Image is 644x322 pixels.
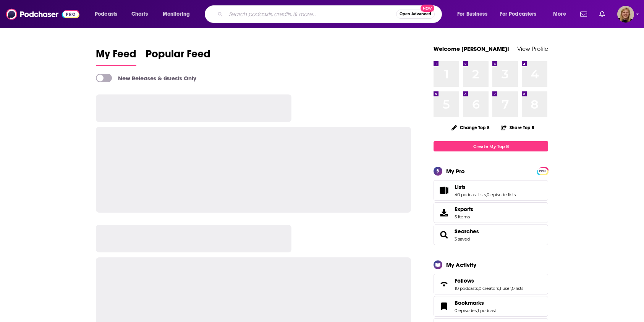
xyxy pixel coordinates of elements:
[457,9,487,20] span: For Business
[146,47,210,66] a: Popular Feed
[512,286,523,291] a: 0 lists
[455,206,473,213] span: Exports
[6,7,79,21] img: Podchaser - Follow, Share and Rate Podcasts
[596,8,608,21] a: Show notifications dropdown
[477,308,477,313] span: ,
[446,261,476,268] div: My Activity
[577,8,590,21] a: Show notifications dropdown
[617,6,634,23] img: User Profile
[487,192,516,197] a: 0 episode lists
[617,6,634,23] button: Show profile menu
[455,192,486,197] a: 40 podcast lists
[436,301,451,312] a: Bookmarks
[96,47,136,65] span: My Feed
[434,141,548,151] a: Create My Top 8
[548,8,576,20] button: open menu
[157,8,200,20] button: open menu
[499,286,500,291] span: ,
[455,184,516,190] a: Lists
[396,10,435,19] button: Open AdvancedNew
[538,168,547,174] a: PRO
[96,47,136,66] a: My Feed
[163,9,190,20] span: Monitoring
[455,308,477,313] a: 0 episodes
[212,5,449,23] div: Search podcasts, credits, & more...
[446,168,465,175] div: My Pro
[455,277,523,284] a: Follows
[486,192,487,197] span: ,
[434,274,548,294] span: Follows
[479,286,499,291] a: 0 creators
[95,9,117,20] span: Podcasts
[434,45,509,52] a: Welcome [PERSON_NAME]!
[455,299,496,306] a: Bookmarks
[617,6,634,23] span: Logged in as avansolkema
[455,299,484,306] span: Bookmarks
[495,8,548,20] button: open menu
[500,120,535,135] button: Share Top 8
[447,123,494,132] button: Change Top 8
[455,277,474,284] span: Follows
[455,184,466,190] span: Lists
[421,5,434,12] span: New
[400,12,431,16] span: Open Advanced
[452,8,497,20] button: open menu
[455,228,479,235] a: Searches
[436,229,451,240] a: Searches
[436,185,451,196] a: Lists
[477,308,496,313] a: 1 podcast
[455,236,470,242] a: 3 saved
[538,168,547,174] span: PRO
[126,8,152,20] a: Charts
[434,296,548,317] span: Bookmarks
[436,207,451,218] span: Exports
[553,9,566,20] span: More
[436,279,451,289] a: Follows
[434,224,548,245] span: Searches
[500,286,511,291] a: 1 user
[478,286,479,291] span: ,
[89,8,127,20] button: open menu
[434,180,548,201] span: Lists
[434,202,548,223] a: Exports
[96,74,196,82] a: New Releases & Guests Only
[517,45,548,52] a: View Profile
[511,286,512,291] span: ,
[131,9,148,20] span: Charts
[226,8,396,20] input: Search podcasts, credits, & more...
[455,286,478,291] a: 10 podcasts
[455,214,473,220] span: 5 items
[500,9,537,20] span: For Podcasters
[146,47,210,65] span: Popular Feed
